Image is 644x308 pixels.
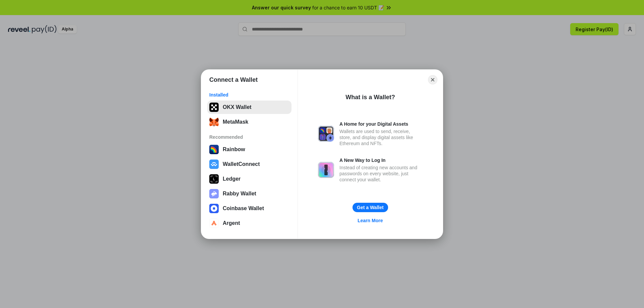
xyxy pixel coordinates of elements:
button: Argent [207,217,291,230]
img: svg+xml,%3Csvg%20width%3D%2228%22%20height%3D%2228%22%20viewBox%3D%220%200%2028%2028%22%20fill%3D... [209,204,219,213]
button: Close [428,75,437,84]
h1: Connect a Wallet [209,76,258,84]
div: Recommended [209,134,289,140]
img: 5VZ71FV6L7PA3gg3tXrdQ+DgLhC+75Wq3no69P3MC0NFQpx2lL04Ql9gHK1bRDjsSBIvScBnDTk1WrlGIZBorIDEYJj+rhdgn... [209,103,219,112]
div: Rainbow [223,146,245,152]
div: Learn More [358,218,383,224]
div: Argent [223,220,240,226]
div: Installed [209,92,289,98]
div: A New Way to Log In [339,157,423,163]
img: svg+xml,%3Csvg%20xmlns%3D%22http%3A%2F%2Fwww.w3.org%2F2000%2Fsvg%22%20fill%3D%22none%22%20viewBox... [209,189,219,198]
button: Ledger [207,172,291,186]
button: OKX Wallet [207,101,291,114]
img: svg+xml,%3Csvg%20xmlns%3D%22http%3A%2F%2Fwww.w3.org%2F2000%2Fsvg%22%20fill%3D%22none%22%20viewBox... [318,162,334,178]
div: What is a Wallet? [345,93,395,101]
div: A Home for your Digital Assets [339,121,423,127]
img: svg+xml,%3Csvg%20xmlns%3D%22http%3A%2F%2Fwww.w3.org%2F2000%2Fsvg%22%20width%3D%2228%22%20height%3... [209,174,219,184]
div: Coinbase Wallet [223,205,264,211]
img: svg+xml,%3Csvg%20width%3D%22120%22%20height%3D%22120%22%20viewBox%3D%220%200%20120%20120%22%20fil... [209,145,219,154]
button: Get a Wallet [353,203,388,212]
button: Rabby Wallet [207,187,291,200]
button: WalletConnect [207,158,291,171]
div: OKX Wallet [223,104,252,110]
img: svg+xml,%3Csvg%20width%3D%2228%22%20height%3D%2228%22%20viewBox%3D%220%200%2028%2028%22%20fill%3D... [209,160,219,169]
img: svg+xml,%3Csvg%20width%3D%2228%22%20height%3D%2228%22%20viewBox%3D%220%200%2028%2028%22%20fill%3D... [209,219,219,228]
div: Wallets are used to send, receive, store, and display digital assets like Ethereum and NFTs. [339,128,423,146]
a: Learn More [354,216,387,225]
div: MetaMask [223,119,248,125]
img: svg+xml;base64,PHN2ZyB3aWR0aD0iMzUiIGhlaWdodD0iMzQiIHZpZXdCb3g9IjAgMCAzNSAzNCIgZmlsbD0ibm9uZSIgeG... [209,117,219,127]
button: Coinbase Wallet [207,202,291,215]
div: Instead of creating new accounts and passwords on every website, just connect your wallet. [339,165,423,183]
button: Rainbow [207,143,291,156]
div: Rabby Wallet [223,191,256,197]
button: MetaMask [207,115,291,129]
div: Ledger [223,176,240,182]
div: Get a Wallet [357,204,384,210]
div: WalletConnect [223,161,260,167]
img: svg+xml,%3Csvg%20xmlns%3D%22http%3A%2F%2Fwww.w3.org%2F2000%2Fsvg%22%20fill%3D%22none%22%20viewBox... [318,126,334,142]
